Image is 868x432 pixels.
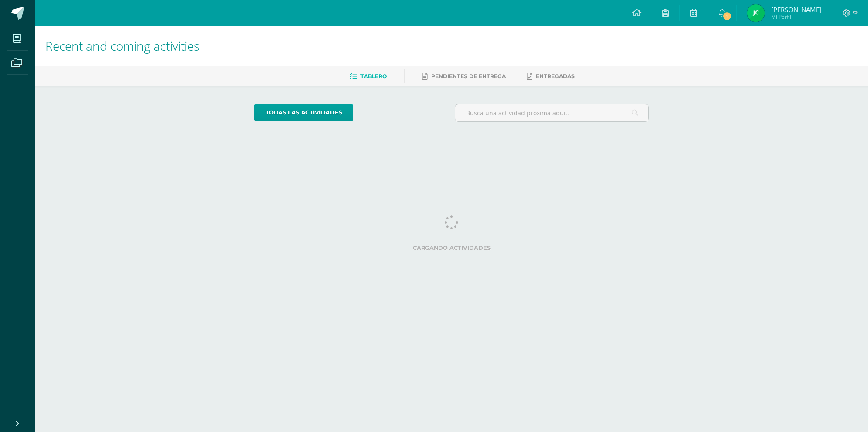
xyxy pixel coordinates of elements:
a: Tablero [350,69,387,83]
span: Pendientes de entrega [431,73,506,79]
a: Entregadas [527,69,575,83]
input: Busca una actividad próxima aquí... [455,104,648,121]
label: Cargando actividades [254,245,649,251]
span: Mi Perfil [771,13,821,21]
span: 1 [722,11,732,21]
span: [PERSON_NAME] [771,5,821,14]
a: todas las Actividades [254,104,353,121]
span: Recent and coming activities [45,38,199,54]
img: 0cc28943d4fbce80970ffb5fbfa83fb4.png [747,4,765,22]
span: Entregadas [536,73,575,79]
a: Pendientes de entrega [422,69,506,83]
span: Tablero [360,73,387,79]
